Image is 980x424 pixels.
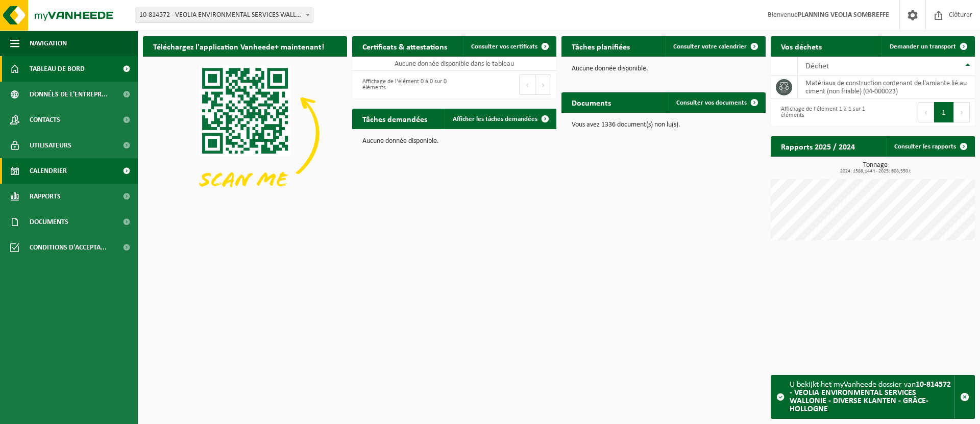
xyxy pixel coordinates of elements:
[519,74,535,95] button: Previous
[535,74,551,95] button: Next
[776,169,975,174] span: 2024: 1588,144 t - 2025: 608,550 t
[352,36,457,56] h2: Certificats & attestations
[30,158,67,184] span: Calendrier
[790,376,954,418] div: U bekijkt het myVanheede dossier van
[798,11,889,19] strong: PLANNING VEOLIA SOMBREFFE
[561,36,640,56] h2: Tâches planifiées
[352,109,437,129] h2: Tâches demandées
[886,136,974,157] a: Consulter les rapports
[445,109,555,129] a: Afficher les tâches demandées
[790,381,951,413] strong: 10-814572 - VEOLIA ENVIRONMENTAL SERVICES WALLONIE - DIVERSE KLANTEN - GRÂCE-HOLLOGNE
[776,162,975,174] h3: Tonnage
[30,56,85,82] span: Tableau de bord
[143,36,334,56] h2: Téléchargez l'application Vanheede+ maintenant!
[30,133,71,158] span: Utilisateurs
[143,57,347,210] img: Download de VHEPlus App
[357,73,449,96] div: Affichage de l'élément 0 à 0 sur 0 éléments
[798,76,975,98] td: matériaux de construction contenant de l'amiante lié au ciment (non friable) (04-000023)
[352,57,556,71] td: Aucune donnée disponible dans le tableau
[30,31,67,56] span: Navigation
[30,184,61,209] span: Rapports
[665,36,765,57] a: Consulter votre calendrier
[30,209,68,235] span: Documents
[30,235,107,260] span: Conditions d'accepta...
[463,36,555,57] a: Consulter vos certificats
[668,92,765,113] a: Consulter vos documents
[30,107,60,133] span: Contacts
[572,65,755,72] p: Aucune donnée disponible.
[771,136,865,156] h2: Rapports 2025 / 2024
[135,8,313,23] span: 10-814572 - VEOLIA ENVIRONMENTAL SERVICES WALLONIE - DIVERSE KLANTEN - GRÂCE-HOLLOGNE
[881,36,974,57] a: Demander un transport
[776,101,868,123] div: Affichage de l'élément 1 à 1 sur 1 éléments
[135,8,313,22] span: 10-814572 - VEOLIA ENVIRONMENTAL SERVICES WALLONIE - DIVERSE KLANTEN - GRÂCE-HOLLOGNE
[954,102,970,122] button: Next
[453,116,537,122] span: Afficher les tâches demandées
[771,36,832,56] h2: Vos déchets
[561,92,621,112] h2: Documents
[471,43,537,50] span: Consulter vos certificats
[30,82,108,107] span: Données de l'entrepr...
[890,43,956,50] span: Demander un transport
[934,102,954,122] button: 1
[673,43,747,50] span: Consulter votre calendrier
[805,62,829,70] span: Déchet
[676,99,747,106] span: Consulter vos documents
[918,102,934,122] button: Previous
[572,121,755,129] p: Vous avez 1336 document(s) non lu(s).
[362,138,546,145] p: Aucune donnée disponible.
